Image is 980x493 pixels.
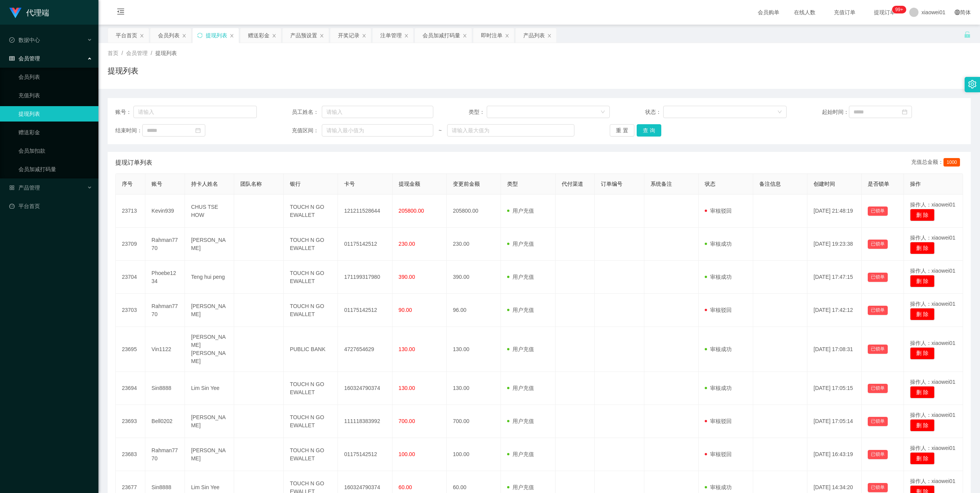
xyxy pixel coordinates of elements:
[910,386,935,398] button: 删 除
[185,261,235,294] td: Teng hui peng
[9,8,22,18] img: logo.9652507e.png
[868,345,888,354] button: 已锁单
[338,195,392,228] td: 121211528644
[9,37,15,43] i: 图标: check-circle-o
[523,28,545,43] div: 产品列表
[290,181,301,187] span: 银行
[404,33,409,38] i: 图标: close
[9,37,40,43] span: 数据中心
[507,418,534,424] span: 用户充值
[338,28,359,43] div: 开奖记录
[195,128,201,133] i: 图标: calendar
[18,69,92,85] a: 会员列表
[902,109,907,115] i: 图标: calendar
[9,185,15,190] i: 图标: appstore-o
[115,108,133,116] span: 账号：
[206,28,227,43] div: 提现列表
[338,438,392,471] td: 01175142512
[185,327,235,372] td: [PERSON_NAME] [PERSON_NAME]
[185,294,235,327] td: [PERSON_NAME]
[910,340,955,346] span: 操作人：xiaowei01
[191,181,218,187] span: 持卡人姓名
[447,294,501,327] td: 96.00
[807,195,862,228] td: [DATE] 21:48:19
[910,308,935,320] button: 删 除
[910,452,935,465] button: 删 除
[185,195,235,228] td: CHUS TSE HOW
[116,372,145,405] td: 23694
[185,372,235,405] td: Lim Sin Yee
[145,261,185,294] td: Phoebe1234
[9,198,92,214] a: 图标: dashboard平台首页
[9,185,40,191] span: 产品管理
[507,385,534,391] span: 用户充值
[108,50,118,56] span: 首页
[481,28,502,43] div: 即时注单
[507,181,518,187] span: 类型
[115,127,142,135] span: 结束时间：
[145,195,185,228] td: Kevin939
[399,274,415,280] span: 390.00
[447,405,501,438] td: 700.00
[290,28,317,43] div: 产品预设置
[116,261,145,294] td: 23704
[868,417,888,426] button: 已锁单
[469,108,487,116] span: 类型：
[116,28,137,43] div: 平台首页
[108,0,134,25] i: 图标: menu-fold
[910,268,955,274] span: 操作人：xiaowei01
[645,108,663,116] span: 状态：
[910,419,935,431] button: 删 除
[814,181,835,187] span: 创建时间
[26,0,49,25] h1: 代理端
[399,346,415,352] span: 130.00
[705,385,732,391] span: 审核成功
[447,228,501,261] td: 230.00
[447,438,501,471] td: 100.00
[18,106,92,122] a: 提现列表
[116,405,145,438] td: 23693
[248,28,270,43] div: 赠送彩金
[399,385,415,391] span: 130.00
[705,418,732,424] span: 审核驳回
[705,181,715,187] span: 状态
[322,124,433,137] input: 请输入最小值为
[547,33,552,38] i: 图标: close
[910,301,955,307] span: 操作人：xiaowei01
[651,181,672,187] span: 系统备注
[910,275,935,287] button: 删 除
[955,10,960,15] i: 图标: global
[240,181,262,187] span: 团队名称
[292,108,321,116] span: 员工姓名：
[807,405,862,438] td: [DATE] 17:05:14
[18,125,92,140] a: 赠送彩金
[108,65,138,77] h1: 提现列表
[562,181,583,187] span: 代付渠道
[637,124,661,137] button: 查 询
[447,372,501,405] td: 130.00
[507,274,534,280] span: 用户充值
[910,412,955,418] span: 操作人：xiaowei01
[759,181,781,187] span: 备注信息
[185,405,235,438] td: [PERSON_NAME]
[9,56,15,61] i: 图标: table
[610,124,634,137] button: 重 置
[910,445,955,451] span: 操作人：xiaowei01
[116,327,145,372] td: 23695
[145,405,185,438] td: Bell0202
[284,438,338,471] td: TOUCH N GO EWALLET
[197,33,203,38] i: 图标: sync
[399,241,415,247] span: 230.00
[910,478,955,484] span: 操作人：xiaowei01
[892,6,906,13] sup: 1205
[868,450,888,459] button: 已锁单
[463,33,467,38] i: 图标: close
[790,10,819,15] span: 在线人数
[284,294,338,327] td: TOUCH N GO EWALLET
[910,202,955,208] span: 操作人：xiaowei01
[18,162,92,177] a: 会员加减打码量
[807,372,862,405] td: [DATE] 17:05:15
[447,124,575,137] input: 请输入最大值为
[292,127,321,135] span: 充值区间：
[122,181,133,187] span: 序号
